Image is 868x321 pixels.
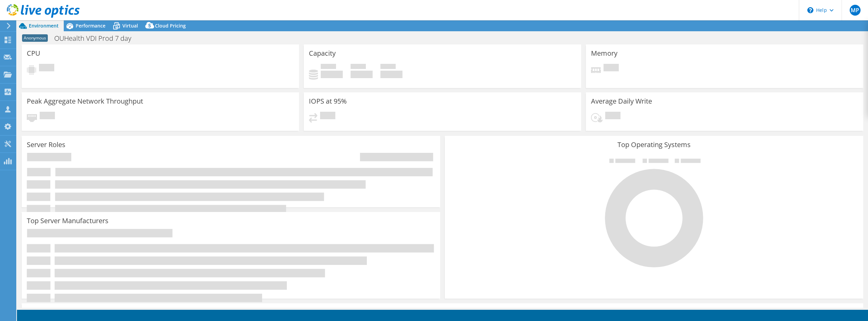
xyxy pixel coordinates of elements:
h3: Average Daily Write [591,97,652,105]
span: Performance [76,22,105,29]
span: Free [351,64,366,71]
h3: CPU [27,50,40,57]
span: Cloud Pricing [155,22,186,29]
span: MP [850,5,861,16]
svg: \n [807,7,813,13]
span: Pending [604,64,619,73]
span: Environment [29,22,59,29]
h3: Server Roles [27,141,65,148]
span: Anonymous [22,34,48,42]
h1: OUHealth VDI Prod 7 day [51,35,142,42]
span: Pending [40,112,55,121]
span: Used [321,64,336,71]
span: Virtual [122,22,138,29]
h3: Top Operating Systems [450,141,858,148]
span: Total [380,64,396,71]
span: Pending [320,112,335,121]
h3: IOPS at 95% [309,97,347,105]
h3: Capacity [309,50,336,57]
h3: Memory [591,50,617,57]
h3: Peak Aggregate Network Throughput [27,97,143,105]
h4: 0 GiB [380,71,402,78]
span: Pending [39,64,54,73]
h4: 0 GiB [351,71,373,78]
h4: 0 GiB [321,71,343,78]
h3: Top Server Manufacturers [27,217,108,225]
span: Pending [605,112,620,121]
